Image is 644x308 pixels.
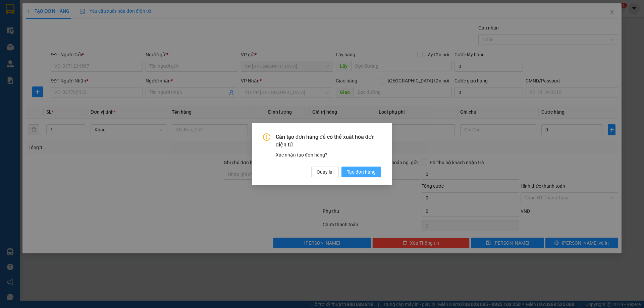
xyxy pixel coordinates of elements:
[276,151,381,159] div: Xác nhận tạo đơn hàng?
[317,168,333,176] span: Quay lại
[276,133,381,148] span: Cần tạo đơn hàng để có thể xuất hóa đơn điện tử
[311,167,339,177] button: Quay lại
[341,167,381,177] button: Tạo đơn hàng
[263,133,270,141] span: exclamation-circle
[347,168,376,176] span: Tạo đơn hàng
